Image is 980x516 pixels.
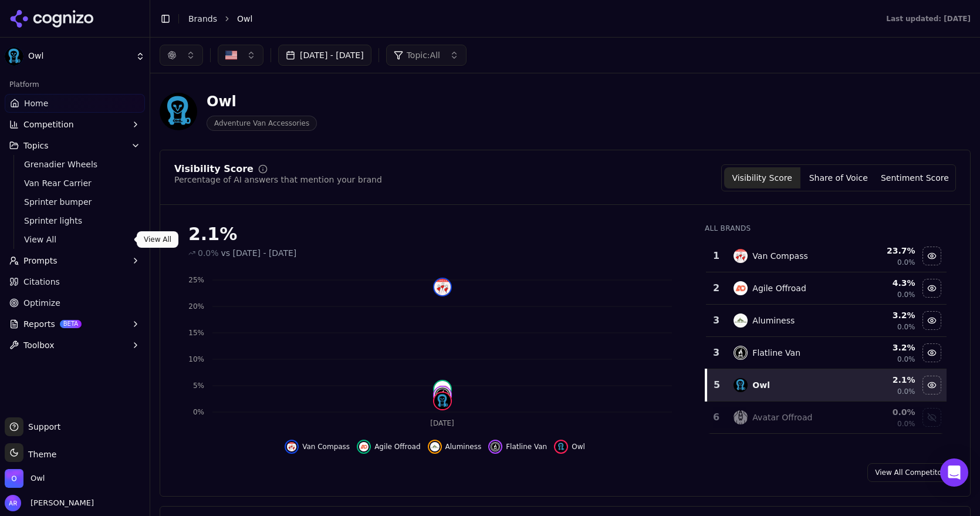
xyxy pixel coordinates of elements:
div: Owl [207,92,317,111]
img: flatline van [734,346,748,360]
span: 0.0% [198,247,219,259]
div: 3.2 % [853,342,915,353]
span: Van Rear Carrier [24,177,126,189]
img: aluminess [430,442,440,451]
span: 0.0% [897,290,915,299]
span: Competition [23,119,74,130]
div: 2 [711,281,722,295]
span: Sprinter bumper [24,196,126,208]
span: 0.0% [897,258,915,267]
tspan: 15% [188,329,204,337]
img: United States [225,49,237,61]
tr: 2agile offroadAgile Offroad4.3%0.0%Hide agile offroad data [706,272,947,305]
tr: 3aluminessAluminess3.2%0.0%Hide aluminess data [706,305,947,337]
tspan: 0% [193,408,204,416]
button: Hide owl data [922,376,941,394]
span: Topic: All [407,49,440,61]
span: Van Compass [302,442,350,451]
button: Hide agile offroad data [922,279,941,298]
span: Adventure Van Accessories [207,116,317,131]
button: Hide aluminess data [922,311,941,330]
img: agile offroad [734,281,748,295]
div: Open Intercom Messenger [940,458,968,487]
a: Grenadier Wheels [19,156,131,173]
img: avatar offroad [734,410,748,424]
span: Grenadier Wheels [24,158,126,170]
img: owl [734,378,748,392]
img: agile offroad [434,381,451,397]
button: [DATE] - [DATE] [278,45,371,66]
a: Sprinter lights [19,213,131,229]
a: View All Competitors [867,463,956,482]
div: Platform [5,75,145,94]
a: Van Rear Carrier [19,175,131,191]
button: Toolbox [5,336,145,355]
button: Hide van compass data [922,247,941,265]
img: owl [434,393,451,409]
button: Hide agile offroad data [357,440,420,454]
div: 3 [711,313,722,328]
span: Citations [23,276,60,288]
button: Hide owl data [554,440,585,454]
tr: 3flatline vanFlatline Van3.2%0.0%Hide flatline van data [706,337,947,369]
img: Adam Raper [5,495,21,511]
a: Brands [188,14,217,23]
span: [PERSON_NAME] [26,498,94,508]
span: 0.0% [897,322,915,332]
tspan: [DATE] [430,419,454,427]
button: ReportsBETA [5,315,145,333]
div: 3 [711,346,722,360]
div: 3.2 % [853,309,915,321]
div: 5 [712,378,722,392]
span: Reports [23,318,55,330]
div: 2.1 % [853,374,915,386]
img: van compass [434,279,451,295]
div: Data table [705,240,947,434]
span: Owl [31,473,45,484]
button: Share of Voice [800,167,877,188]
span: Topics [23,140,49,151]
span: Theme [23,450,56,459]
tspan: 25% [188,276,204,284]
div: Owl [752,379,770,391]
button: Hide flatline van data [922,343,941,362]
span: BETA [60,320,82,328]
button: Hide flatline van data [488,440,547,454]
div: Visibility Score [174,164,254,174]
button: Sentiment Score [877,167,953,188]
span: Aluminess [445,442,482,451]
div: Avatar Offroad [752,412,812,423]
button: Hide aluminess data [428,440,482,454]
button: Prompts [5,251,145,270]
a: Optimize [5,294,145,312]
tspan: 5% [193,382,204,390]
img: flatline van [491,442,500,451]
div: Agile Offroad [752,282,806,294]
nav: breadcrumb [188,13,863,25]
tr: 6avatar offroadAvatar Offroad0.0%0.0%Show avatar offroad data [706,402,947,434]
div: 4.3 % [853,277,915,289]
span: Owl [237,13,252,25]
tr: 1van compassVan Compass23.7%0.0%Hide van compass data [706,240,947,272]
img: van compass [287,442,296,451]
span: 0.0% [897,355,915,364]
span: 0.0% [897,387,915,396]
div: Flatline Van [752,347,800,359]
span: View All [24,234,126,245]
a: Sprinter bumper [19,194,131,210]
button: Show avatar offroad data [922,408,941,427]
button: Open organization switcher [5,469,45,488]
img: flatline van [434,387,451,403]
img: agile offroad [359,442,369,451]
span: 0.0% [897,419,915,429]
div: Percentage of AI answers that mention your brand [174,174,382,186]
span: Home [24,97,48,109]
a: Citations [5,272,145,291]
span: Owl [28,51,131,62]
div: All Brands [705,224,947,233]
tspan: 10% [188,355,204,363]
div: Van Compass [752,250,807,262]
img: Owl [5,47,23,66]
img: van compass [734,249,748,263]
span: Prompts [23,255,58,267]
